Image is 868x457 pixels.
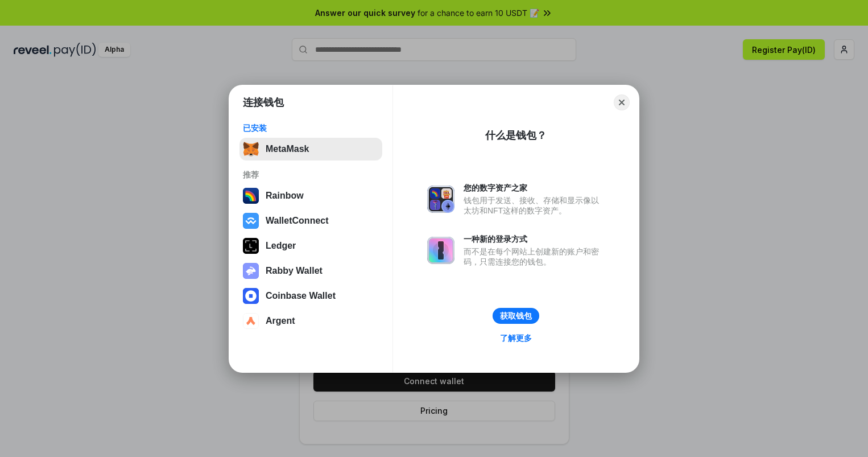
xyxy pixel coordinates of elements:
img: svg+xml,%3Csvg%20xmlns%3D%22http%3A%2F%2Fwww.w3.org%2F2000%2Fsvg%22%20fill%3D%22none%22%20viewBox... [427,186,454,213]
button: Argent [239,310,382,332]
div: 了解更多 [500,333,532,343]
div: 已安装 [243,123,379,133]
img: svg+xml,%3Csvg%20xmlns%3D%22http%3A%2F%2Fwww.w3.org%2F2000%2Fsvg%22%20fill%3D%22none%22%20viewBox... [243,263,259,279]
div: WalletConnect [266,216,329,226]
img: svg+xml,%3Csvg%20fill%3D%22none%22%20height%3D%2233%22%20viewBox%3D%220%200%2035%2033%22%20width%... [243,141,259,157]
button: MetaMask [239,138,382,160]
button: Ledger [239,234,382,257]
div: 而不是在每个网站上创建新的账户和密码，只需连接您的钱包。 [464,246,605,267]
img: svg+xml,%3Csvg%20width%3D%2228%22%20height%3D%2228%22%20viewBox%3D%220%200%2028%2028%22%20fill%3D... [243,213,259,229]
img: svg+xml,%3Csvg%20width%3D%2228%22%20height%3D%2228%22%20viewBox%3D%220%200%2028%2028%22%20fill%3D... [243,288,259,304]
button: WalletConnect [239,209,382,232]
button: Close [614,94,630,110]
div: 钱包用于发送、接收、存储和显示像以太坊和NFT这样的数字资产。 [464,195,605,216]
div: Rainbow [266,191,304,201]
div: 您的数字资产之家 [464,183,605,193]
a: 了解更多 [493,331,539,345]
h1: 连接钱包 [243,96,284,109]
button: Rabby Wallet [239,260,382,282]
div: Rabby Wallet [266,266,323,276]
div: Coinbase Wallet [266,291,336,301]
div: Ledger [266,241,296,251]
img: svg+xml,%3Csvg%20xmlns%3D%22http%3A%2F%2Fwww.w3.org%2F2000%2Fsvg%22%20fill%3D%22none%22%20viewBox... [427,237,454,264]
button: 获取钱包 [493,308,539,324]
button: Coinbase Wallet [239,285,382,307]
div: 什么是钱包？ [485,129,547,142]
img: svg+xml,%3Csvg%20width%3D%2228%22%20height%3D%2228%22%20viewBox%3D%220%200%2028%2028%22%20fill%3D... [243,313,259,329]
div: MetaMask [266,144,309,154]
button: Rainbow [239,184,382,207]
div: Argent [266,316,295,326]
img: svg+xml,%3Csvg%20width%3D%22120%22%20height%3D%22120%22%20viewBox%3D%220%200%20120%20120%22%20fil... [243,188,259,204]
div: 一种新的登录方式 [464,234,605,244]
img: svg+xml,%3Csvg%20xmlns%3D%22http%3A%2F%2Fwww.w3.org%2F2000%2Fsvg%22%20width%3D%2228%22%20height%3... [243,238,259,254]
div: 获取钱包 [500,311,532,321]
div: 推荐 [243,170,379,180]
